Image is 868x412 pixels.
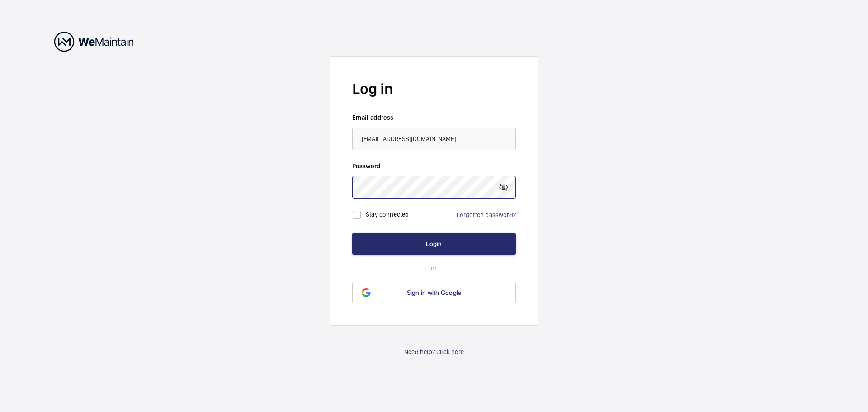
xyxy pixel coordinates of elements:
label: Stay connected [366,210,409,218]
a: Forgotten password? [457,211,516,218]
label: Email address [352,113,516,122]
span: Sign in with Google [407,289,462,296]
input: Your email address [352,128,516,150]
button: Login [352,233,516,255]
p: or [352,264,516,273]
label: Password [352,161,516,170]
h2: Log in [352,78,516,99]
a: Need help? Click here [404,347,464,356]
